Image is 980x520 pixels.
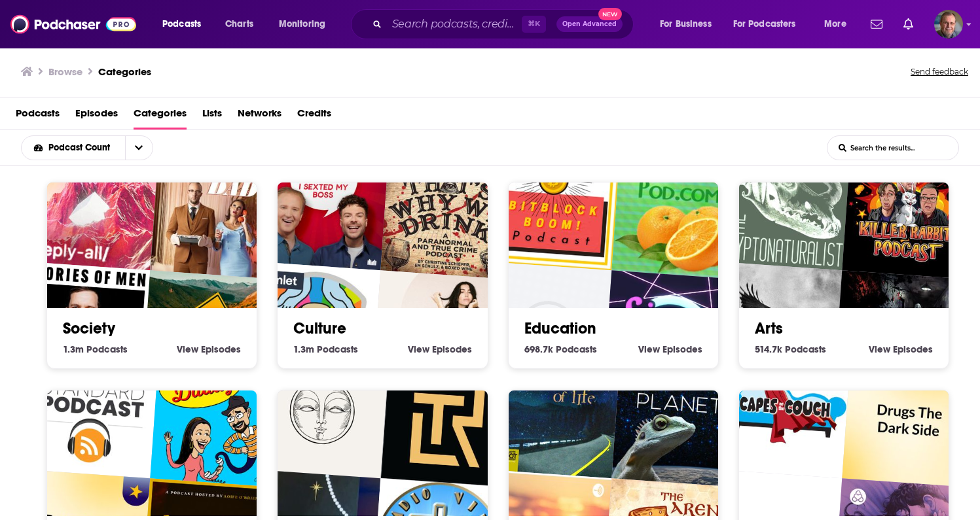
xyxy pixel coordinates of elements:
[611,145,746,279] img: Learn Chinese & Culture @ iMandarinPod.com
[150,353,284,487] img: Better Call Daddy
[21,135,173,160] h2: Choose List sort
[98,65,151,78] a: Categories
[934,10,963,39] span: Logged in as dan82658
[598,8,622,20] span: New
[934,10,963,39] button: Show profile menu
[815,14,863,35] button: open menu
[524,343,597,355] a: 698.7k Education Podcasts
[638,343,660,355] span: View
[363,9,646,39] div: Search podcasts, credits, & more...
[556,343,597,355] span: Podcasts
[217,14,261,35] a: Charts
[785,343,826,355] span: Podcasts
[824,15,846,33] span: More
[662,343,702,355] span: Episodes
[10,12,136,37] img: Podchaser - Follow, Share and Rate Podcasts
[717,345,851,479] img: Capes On the Couch - Where Comics Get Counseling
[381,353,515,487] div: The Reluctant Thought Leader Podcast
[842,353,976,487] img: Drugs: The Dark Side
[279,15,325,33] span: Monitoring
[725,14,815,35] button: open menu
[297,103,331,130] a: Credits
[177,343,198,355] span: View
[651,14,728,35] button: open menu
[486,137,620,271] img: The BitBlockBoom Bitcoin Podcast
[898,13,918,35] a: Show notifications dropdown
[717,137,851,271] img: The Cryptonaturalist
[153,14,218,35] button: open menu
[755,319,783,338] a: Arts
[432,343,472,355] span: Episodes
[255,137,390,271] img: Help I Sexted My Boss
[177,343,241,355] a: View Society Episodes
[86,343,128,355] span: Podcasts
[63,343,128,355] a: 1.3m Society Podcasts
[202,103,222,130] a: Lists
[524,343,553,355] span: 698.7k
[842,145,976,279] img: Killer Rabbit Podcast
[893,343,933,355] span: Episodes
[755,343,782,355] span: 514.7k
[869,343,890,355] span: View
[134,103,187,130] a: Categories
[408,343,472,355] a: View Culture Episodes
[22,143,125,152] button: open menu
[16,103,60,130] a: Podcasts
[48,65,82,78] h3: Browse
[869,343,933,355] a: View Arts Episodes
[238,103,281,130] a: Networks
[125,136,153,160] button: open menu
[25,137,159,271] img: Reply All
[562,21,617,27] span: Open Advanced
[733,15,796,33] span: For Podcasters
[611,353,746,487] img: Sentient Planet
[75,103,118,130] a: Episodes
[408,343,429,355] span: View
[387,14,522,35] input: Search podcasts, credits, & more...
[524,319,596,338] a: Education
[63,319,115,338] a: Society
[486,345,620,479] img: One Third of Life
[48,143,115,152] span: Podcast Count
[293,343,358,355] a: 1.3m Culture Podcasts
[381,145,515,279] img: And That's Why We Drink
[25,345,159,479] img: The Bitcoin Standard Podcast
[225,15,253,33] span: Charts
[865,13,888,35] a: Show notifications dropdown
[522,16,546,33] span: ⌘ K
[556,16,623,32] button: Open AdvancedNew
[201,343,241,355] span: Episodes
[255,345,390,479] img: Esencias de ALQVIMIA
[317,343,358,355] span: Podcasts
[638,343,702,355] a: View Education Episodes
[270,14,342,35] button: open menu
[63,343,84,355] span: 1.3m
[907,63,972,81] button: Send feedback
[934,10,963,39] img: User Profile
[293,319,346,338] a: Culture
[150,145,284,279] img: Your Mom & Dad
[293,343,314,355] span: 1.3m
[162,15,201,33] span: Podcasts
